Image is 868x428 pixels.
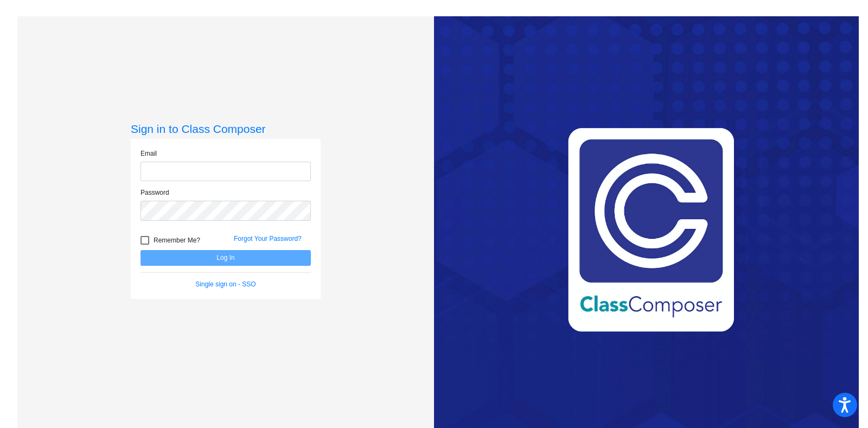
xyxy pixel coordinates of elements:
[154,234,200,247] span: Remember Me?
[141,149,157,158] label: Email
[195,280,256,288] a: Single sign on - SSO
[141,250,311,266] button: Log In
[141,188,169,197] label: Password
[131,122,321,136] h3: Sign in to Class Composer
[234,235,302,242] a: Forgot Your Password?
